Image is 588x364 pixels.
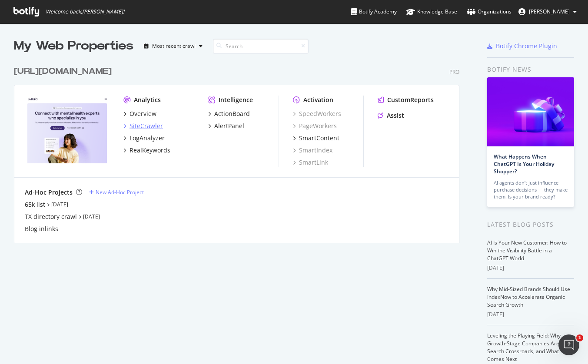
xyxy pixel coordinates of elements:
a: [DATE] [83,213,100,220]
button: Most recent crawl [140,39,206,53]
div: CustomReports [387,96,434,104]
div: Intelligence [219,96,253,104]
a: What Happens When ChatGPT Is Your Holiday Shopper? [494,153,554,175]
div: Pro [449,68,459,76]
button: [PERSON_NAME] [512,5,584,19]
a: Why Mid-Sized Brands Should Use IndexNow to Accelerate Organic Search Growth [487,285,570,308]
div: Botify Chrome Plugin [496,42,557,50]
div: grid [14,55,466,243]
div: Overview [130,109,156,118]
span: Nick Schurk [529,8,570,15]
span: Welcome back, [PERSON_NAME] ! [46,8,124,15]
div: Botify news [487,65,574,74]
a: [DATE] [51,201,68,208]
a: RealKeywords [123,146,170,155]
a: Assist [378,111,404,120]
div: My Web Properties [14,37,133,55]
a: AlertPanel [208,122,244,130]
div: Latest Blog Posts [487,220,574,229]
div: [URL][DOMAIN_NAME] [14,65,112,78]
div: Organizations [467,7,512,16]
a: Botify Chrome Plugin [487,42,557,50]
div: AI agents don’t just influence purchase decisions — they make them. Is your brand ready? [494,179,568,200]
div: [DATE] [487,311,574,318]
span: 1 [576,334,583,341]
div: RealKeywords [130,146,170,155]
a: [URL][DOMAIN_NAME] [14,65,115,78]
div: LogAnalyzer [130,134,165,142]
div: SiteCrawler [130,122,163,130]
div: ActionBoard [214,109,250,118]
a: ActionBoard [208,109,250,118]
div: Activation [303,96,333,104]
a: LogAnalyzer [123,134,165,142]
div: Knowledge Base [406,7,457,16]
a: AI Is Your New Customer: How to Win the Visibility Battle in a ChatGPT World [487,239,567,262]
a: Overview [123,109,156,118]
div: SmartContent [299,134,339,142]
iframe: Intercom live chat [558,334,579,355]
a: SpeedWorkers [293,109,341,118]
a: TX directory crawl [25,212,77,221]
a: PageWorkers [293,122,337,130]
a: SmartContent [293,134,339,142]
a: 65k list [25,200,45,209]
div: Assist [387,111,404,120]
a: New Ad-Hoc Project [89,189,144,196]
div: [DATE] [487,264,574,272]
div: Ad-Hoc Projects [25,188,73,197]
a: SiteCrawler [123,122,163,130]
img: https://www.rula.com/ [25,96,110,163]
a: CustomReports [378,96,434,104]
a: Leveling the Playing Field: Why Growth-Stage Companies Are at a Search Crossroads, and What Comes... [487,332,570,363]
div: Analytics [134,96,161,104]
div: AlertPanel [214,122,244,130]
a: Blog inlinks [25,225,58,233]
img: What Happens When ChatGPT Is Your Holiday Shopper? [487,77,574,146]
input: Search [213,39,309,54]
a: SmartLink [293,158,328,167]
div: Most recent crawl [152,43,196,49]
div: New Ad-Hoc Project [96,189,144,196]
div: Botify Academy [351,7,397,16]
a: SmartIndex [293,146,332,155]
